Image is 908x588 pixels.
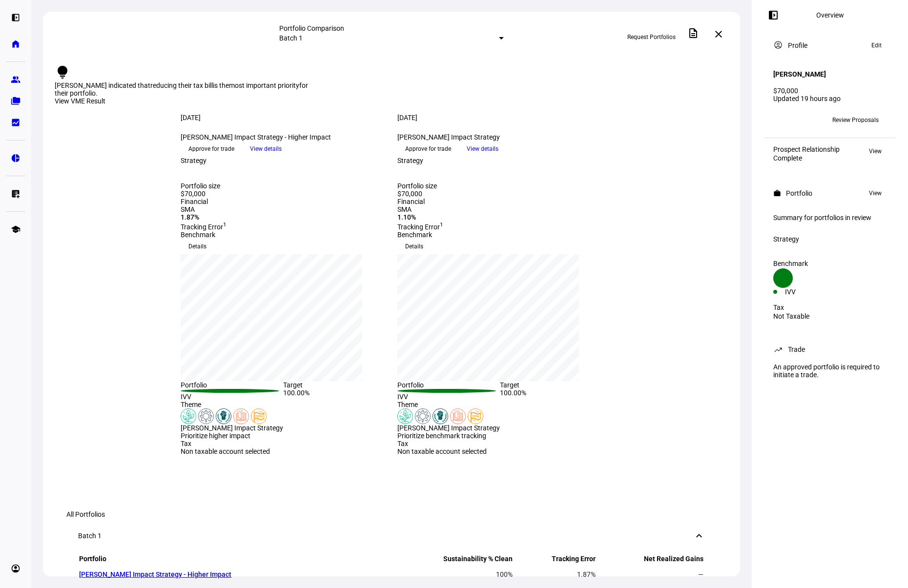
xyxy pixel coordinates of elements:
span: Tracking Error [397,223,443,231]
div: [DATE] [397,114,602,122]
img: lgbtqJustice.colored.svg [468,408,483,424]
img: racialJustice.colored.svg [433,408,448,424]
div: Strategy [181,157,220,164]
eth-mat-symbol: home [11,39,21,49]
div: Portfolio Comparison [279,24,504,32]
span: RH [777,117,785,123]
img: climateChange.colored.svg [397,408,413,424]
span: Details [405,239,423,254]
a: View details [459,144,506,152]
div: Benchmark [181,231,386,239]
td: 100% [391,568,513,581]
eth-mat-symbol: folder_copy [11,96,21,106]
span: View details [250,142,282,156]
div: Portfolio [397,381,500,389]
img: lgbtqJustice.colored.svg [251,408,267,424]
span: Review Proposals [832,112,879,128]
button: Approve for trade [397,141,459,157]
div: [PERSON_NAME] Impact Strategy [181,424,386,432]
eth-mat-symbol: list_alt_add [11,189,21,199]
a: bid_landscape [6,113,25,132]
td: — [597,568,704,581]
div: Target [500,381,602,389]
span: Approve for trade [188,141,234,157]
th: Tracking Error [514,554,596,567]
div: $70,000 [181,190,220,198]
img: education.colored.svg [450,408,466,424]
button: Approve for trade [181,141,242,157]
img: financialStability.colored.svg [198,408,214,424]
a: folder_copy [6,91,25,111]
mat-icon: account_circle [773,40,783,50]
div: Prioritize higher impact [181,432,386,440]
div: Updated 19 hours ago [773,95,887,102]
div: 100.00% [500,389,602,401]
sup: 1 [440,221,443,228]
span: NG [792,117,800,123]
div: [PERSON_NAME] Impact Strategy [397,133,602,141]
div: Target [283,381,386,389]
button: Details [397,239,431,254]
div: [PERSON_NAME] Impact Strategy - Higher Impact [181,133,386,141]
div: Theme [397,401,602,408]
img: education.colored.svg [233,408,249,424]
mat-select-trigger: Batch 1 [279,34,303,42]
div: [DATE] [181,114,386,122]
eth-panel-overview-card-header: Trade [773,344,887,355]
div: Batch 1 [78,532,102,540]
button: Details [181,239,214,254]
div: Theme [181,401,386,408]
td: 1.87% [514,568,596,581]
button: Review Proposals [825,112,887,128]
div: Strategy [773,235,887,243]
img: financialStability.colored.svg [415,408,431,424]
mat-icon: close [713,28,724,40]
img: climateChange.colored.svg [181,408,196,424]
a: pie_chart [6,148,25,168]
button: View [864,187,887,199]
span: View details [467,142,498,156]
a: home [6,34,25,54]
div: Strategy [397,157,437,164]
div: chart, 1 series [181,254,362,381]
div: Prioritize benchmark tracking [397,432,602,440]
div: Financial [181,198,386,205]
a: group [6,70,25,89]
th: Net Realized Gains [597,554,704,567]
span: Approve for trade [405,141,451,157]
eth-mat-symbol: pie_chart [11,153,21,163]
div: Not Taxable [773,312,887,320]
h4: [PERSON_NAME] [773,70,826,78]
div: Tax [773,304,887,311]
div: Non taxable account selected [181,447,386,456]
th: Portfolio [79,554,390,567]
div: Tax [181,440,386,447]
div: Portfolio [181,381,283,389]
div: $70,000 [773,87,887,95]
span: reducing their tax bill [150,81,213,89]
eth-panel-overview-card-header: Portfolio [773,187,887,199]
div: An approved portfolio is required to initiate a trade. [767,359,892,383]
eth-mat-symbol: account_circle [11,564,21,573]
div: IVV [785,288,830,296]
span: Request Portfolios [627,29,676,45]
div: [PERSON_NAME] indicated that is the for their portfolio. [55,81,338,97]
eth-panel-overview-card-header: Profile [773,40,887,51]
div: Complete [773,154,840,162]
div: Non taxable account selected [397,447,602,456]
div: SMA [397,205,602,213]
mat-icon: keyboard_arrow_down [693,530,705,542]
div: Trade [788,345,805,353]
span: View [869,145,882,157]
mat-icon: left_panel_open [767,9,779,21]
div: Portfolio [786,189,812,197]
span: most important priority [229,81,299,89]
mat-icon: work [773,189,781,197]
div: Profile [788,41,807,49]
th: Sustainability % Clean [391,554,513,567]
div: Summary for portfolios in review [773,214,887,222]
div: Financial [397,198,602,205]
mat-icon: description [687,27,699,39]
a: [PERSON_NAME] Impact Strategy - Higher Impact [79,570,231,578]
div: $70,000 [397,190,437,198]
